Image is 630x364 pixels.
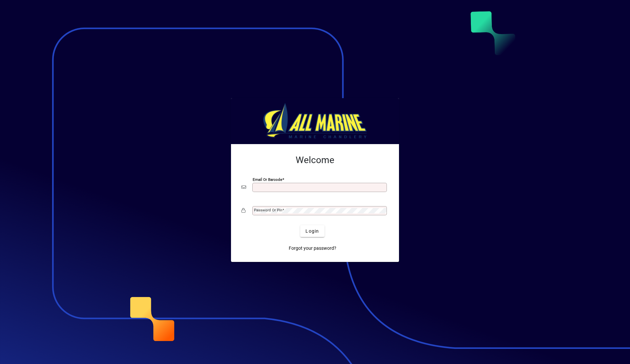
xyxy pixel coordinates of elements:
[241,155,388,166] h2: Welcome
[300,225,324,237] button: Login
[289,245,336,252] span: Forgot your password?
[305,228,319,235] span: Login
[286,242,339,254] a: Forgot your password?
[253,177,282,182] mat-label: Email or Barcode
[254,208,282,212] mat-label: Password or Pin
